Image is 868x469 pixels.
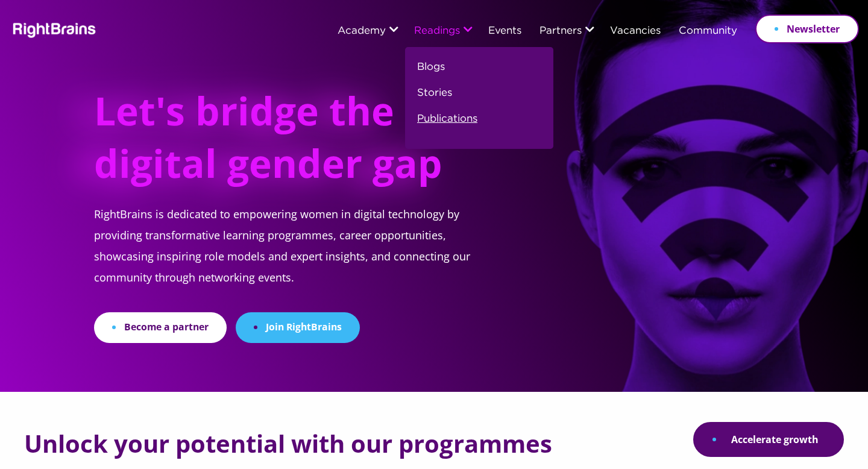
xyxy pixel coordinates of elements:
a: Stories [417,85,452,111]
a: Partners [539,26,582,37]
a: Community [679,26,737,37]
h2: Unlock your potential with our programmes [24,430,552,457]
a: Join RightBrains [236,312,360,343]
a: Newsletter [755,14,859,43]
a: Blogs [417,59,445,85]
a: Academy [338,26,386,37]
a: Readings [414,26,460,37]
p: RightBrains is dedicated to empowering women in digital technology by providing transformative le... [94,204,499,312]
img: Rightbrains [9,20,96,38]
a: Vacancies [610,26,661,37]
a: Accelerate growth [693,422,844,457]
a: Events [488,26,521,37]
h1: Let's bridge the digital gender gap [94,84,455,204]
a: Publications [417,111,477,137]
a: Become a partner [94,312,227,343]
